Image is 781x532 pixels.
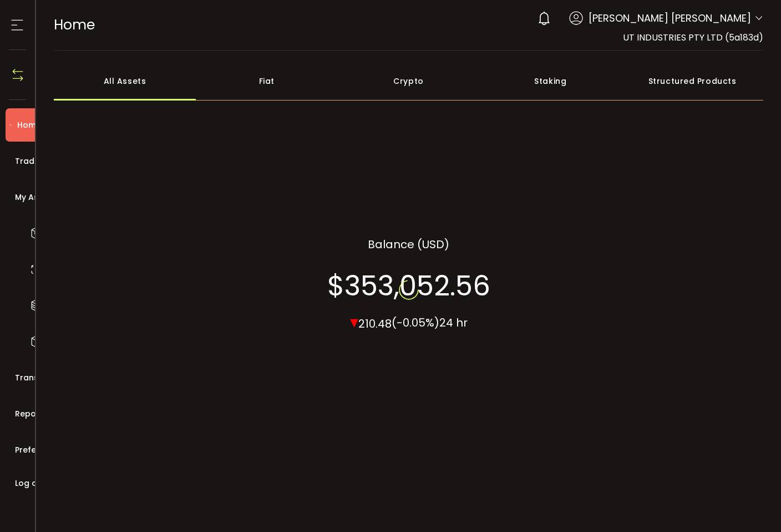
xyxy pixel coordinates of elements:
[15,370,54,386] span: Transfers
[623,31,763,44] span: UT INDUSTRIES PTY LTD (5a183d)
[621,62,763,101] div: Structured Products
[479,62,621,101] div: Staking
[338,62,480,101] div: Crypto
[54,62,196,101] div: All Assets
[15,153,47,169] span: Trading
[196,62,338,101] div: Fiat
[15,475,45,491] span: Log out
[9,67,26,83] img: N4P5cjLOiQAAAABJRU5ErkJggg==
[15,442,64,458] span: Preferences
[54,15,95,34] span: Home
[589,11,751,26] span: [PERSON_NAME] [PERSON_NAME]
[15,189,55,205] span: My Assets
[649,412,781,532] iframe: Chat Widget
[15,406,55,422] span: Reporting
[17,117,41,133] span: Home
